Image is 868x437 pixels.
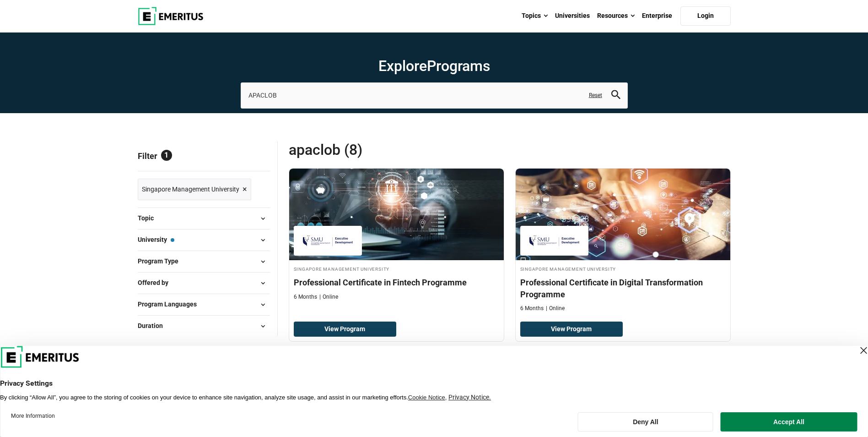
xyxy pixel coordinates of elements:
span: Program Type [138,256,186,266]
span: Offered by [138,278,176,288]
a: View Program [294,322,397,337]
a: View Program [520,322,623,337]
a: Login [680,6,731,26]
span: Singapore Management University [142,184,239,194]
img: Professional Certificate in Fintech Programme | Online Finance Course [289,169,504,260]
p: Online [319,293,338,301]
a: Reset all [242,151,270,163]
img: Singapore Management University [525,230,584,251]
button: Program Languages [138,298,270,311]
span: University [138,235,174,245]
p: 6 Months [294,293,317,301]
p: 6 Months [520,305,544,312]
button: Program Type [138,255,270,268]
button: search [611,90,620,101]
span: Duration [138,321,170,331]
h4: Singapore Management University [520,265,726,273]
input: search-page [241,82,628,108]
img: Singapore Management University [298,230,358,251]
span: × [243,183,247,196]
h1: Explore [241,57,628,75]
button: Offered by [138,276,270,290]
a: Reset search [589,92,602,99]
span: Topic [138,213,161,223]
h4: Professional Certificate in Fintech Programme [294,277,499,288]
p: Filter [138,141,270,171]
button: Topic [138,212,270,225]
span: 1 [161,150,172,161]
h4: Professional Certificate in Digital Transformation Programme [520,277,726,300]
img: Professional Certificate in Digital Transformation Programme | Online Digital Transformation Course [516,169,730,260]
button: Duration [138,319,270,333]
a: Finance Course by Singapore Management University - Singapore Management University Singapore Man... [289,169,504,306]
a: Digital Transformation Course by Singapore Management University - Singapore Management Universit... [516,169,730,317]
a: Singapore Management University × [138,179,251,200]
h4: Singapore Management University [294,265,499,273]
span: APACLOB (8) [289,141,510,159]
p: Online [546,305,565,312]
span: Programs [427,57,490,75]
a: search [611,93,620,101]
span: Program Languages [138,299,204,309]
button: University [138,233,270,247]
